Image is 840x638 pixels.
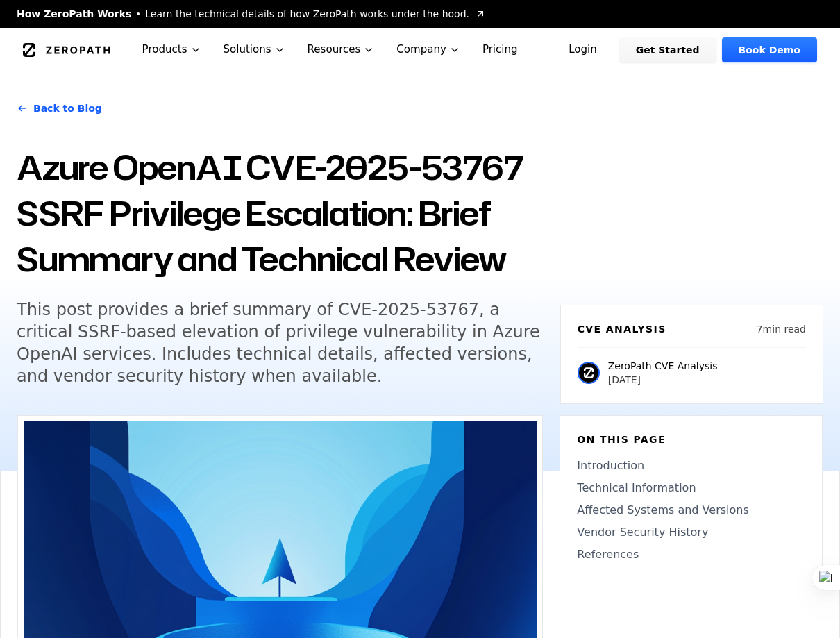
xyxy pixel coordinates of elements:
[722,37,817,62] a: Book Demo
[577,524,805,541] a: Vendor Security History
[145,7,469,21] span: Learn the technical details of how ZeroPath works under the hood.
[577,480,805,496] a: Technical Information
[608,359,718,373] p: ZeroPath CVE Analysis
[578,322,666,336] h6: CVE Analysis
[757,322,806,336] p: 7 min read
[17,7,131,21] span: How ZeroPath Works
[471,28,529,72] a: Pricing
[17,7,486,21] a: How ZeroPath WorksLearn the technical details of how ZeroPath works under the hood.
[17,89,102,128] a: Back to Blog
[131,28,212,72] button: Products
[578,362,600,384] img: ZeroPath CVE Analysis
[552,37,614,62] a: Login
[577,457,805,474] a: Introduction
[608,373,718,387] p: [DATE]
[17,144,544,282] h1: Azure OpenAI CVE-2025-53767 SSRF Privilege Escalation: Brief Summary and Technical Review
[577,546,805,563] a: References
[619,37,716,62] a: Get Started
[577,433,805,446] h6: On this page
[212,28,296,72] button: Solutions
[385,28,471,72] button: Company
[296,28,386,72] button: Resources
[577,502,805,519] a: Affected Systems and Versions
[17,299,544,387] h5: This post provides a brief summary of CVE-2025-53767, a critical SSRF-based elevation of privileg...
